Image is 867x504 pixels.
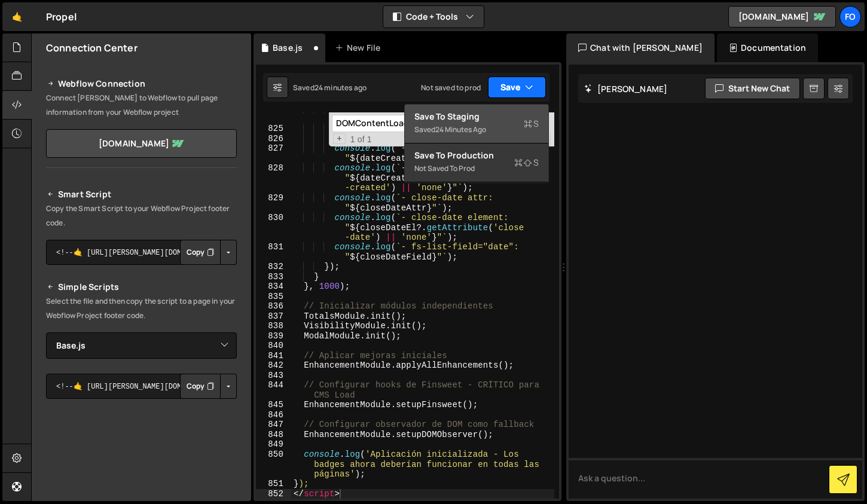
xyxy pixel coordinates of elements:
[256,331,291,341] div: 839
[566,33,715,62] div: Chat with [PERSON_NAME]
[315,83,367,93] div: 24 minutes ago
[839,6,861,28] a: fo
[180,240,221,265] button: Copy
[383,6,484,28] button: Code + Tools
[414,161,539,176] div: Not saved to prod
[332,115,482,132] input: Search for
[256,193,291,213] div: 829
[584,83,667,94] h2: [PERSON_NAME]
[256,479,291,489] div: 851
[46,10,77,24] div: Propel
[293,83,367,93] div: Saved
[256,301,291,311] div: 836
[46,187,237,201] h2: Smart Script
[256,361,291,371] div: 842
[46,280,237,294] h2: Simple Scripts
[256,420,291,430] div: 847
[256,371,291,381] div: 843
[421,83,481,93] div: Not saved to prod
[256,311,291,322] div: 837
[180,374,237,399] div: Button group with nested dropdown
[256,163,291,193] div: 828
[256,439,291,450] div: 849
[273,42,303,54] div: Base.js
[256,450,291,479] div: 850
[256,213,291,243] div: 830
[333,133,346,145] span: Toggle Replace mode
[256,262,291,272] div: 832
[335,42,385,54] div: New File
[256,341,291,351] div: 840
[256,272,291,282] div: 833
[256,489,291,499] div: 852
[514,157,539,169] span: S
[414,149,539,161] div: Save to Production
[524,118,539,130] span: S
[256,134,291,144] div: 826
[256,380,291,400] div: 844
[488,77,546,98] button: Save
[717,33,818,62] div: Documentation
[256,430,291,440] div: 848
[180,240,237,265] div: Button group with nested dropdown
[414,123,539,137] div: Saved
[256,143,291,163] div: 827
[435,124,486,135] div: 24 minutes ago
[414,111,539,123] div: Save to Staging
[728,6,836,28] a: [DOMAIN_NAME]
[405,105,548,143] button: Save to StagingS Saved24 minutes ago
[256,104,291,124] div: 824
[46,41,138,54] h2: Connection Center
[46,201,237,230] p: Copy the Smart Script to your Webflow Project footer code.
[46,374,237,399] textarea: <!--🤙 [URL][PERSON_NAME][DOMAIN_NAME]> <script>document.addEventListener("DOMContentLoaded", func...
[256,282,291,292] div: 834
[46,294,237,323] p: Select the file and then copy the script to a page in your Webflow Project footer code.
[256,400,291,410] div: 845
[256,124,291,134] div: 825
[405,143,548,182] button: Save to ProductionS Not saved to prod
[46,77,237,91] h2: Webflow Connection
[256,242,291,262] div: 831
[256,321,291,331] div: 838
[46,129,237,158] a: [DOMAIN_NAME]
[2,2,32,31] a: 🤙
[256,292,291,302] div: 835
[705,78,800,99] button: Start new chat
[180,374,221,399] button: Copy
[256,351,291,361] div: 841
[46,91,237,120] p: Connect [PERSON_NAME] to Webflow to pull page information from your Webflow project
[46,240,237,265] textarea: <!--🤙 [URL][PERSON_NAME][DOMAIN_NAME]> <script>document.addEventListener("DOMContentLoaded", func...
[346,135,377,145] span: 1 of 1
[256,410,291,420] div: 846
